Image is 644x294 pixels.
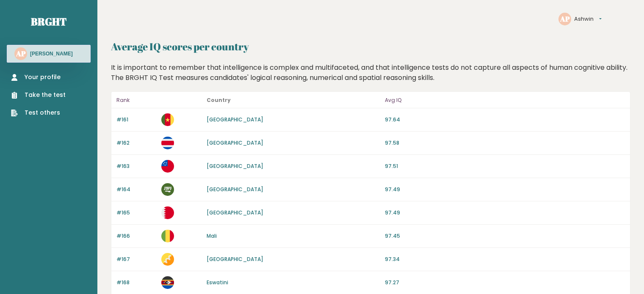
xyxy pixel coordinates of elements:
[207,186,263,193] a: [GEOGRAPHIC_DATA]
[385,139,625,147] p: 97.58
[385,232,625,240] p: 97.45
[161,137,174,149] img: cr.svg
[385,186,625,193] p: 97.49
[385,116,625,124] p: 97.64
[560,14,570,24] text: AP
[116,139,156,147] p: #162
[30,50,73,57] h3: [PERSON_NAME]
[207,232,217,239] a: Mali
[31,15,66,28] a: Brght
[16,49,26,58] text: AP
[207,209,263,216] a: [GEOGRAPHIC_DATA]
[161,183,174,196] img: sa.svg
[207,96,231,104] b: Country
[207,256,263,263] a: [GEOGRAPHIC_DATA]
[385,95,625,105] p: Avg IQ
[116,209,156,217] p: #165
[161,113,174,126] img: cm.svg
[385,279,625,286] p: 97.27
[385,209,625,217] p: 97.49
[116,256,156,263] p: #167
[116,186,156,193] p: #164
[207,139,263,146] a: [GEOGRAPHIC_DATA]
[11,91,66,99] a: Take the test
[207,116,263,123] a: [GEOGRAPHIC_DATA]
[116,279,156,286] p: #168
[111,39,630,54] h2: Average IQ scores per country
[116,232,156,240] p: #166
[116,116,156,124] p: #161
[11,108,66,117] a: Test others
[161,230,174,242] img: ml.svg
[116,162,156,170] p: #163
[161,276,174,289] img: sz.svg
[385,162,625,170] p: 97.51
[207,279,228,286] a: Eswatini
[161,160,174,173] img: ws.svg
[161,206,174,219] img: bh.svg
[385,256,625,263] p: 97.34
[116,95,156,105] p: Rank
[207,162,263,170] a: [GEOGRAPHIC_DATA]
[108,63,634,83] div: It is important to remember that intelligence is complex and multifaceted, and that intelligence ...
[161,253,174,266] img: bt.svg
[11,73,66,82] a: Your profile
[574,15,602,23] button: Ashwin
